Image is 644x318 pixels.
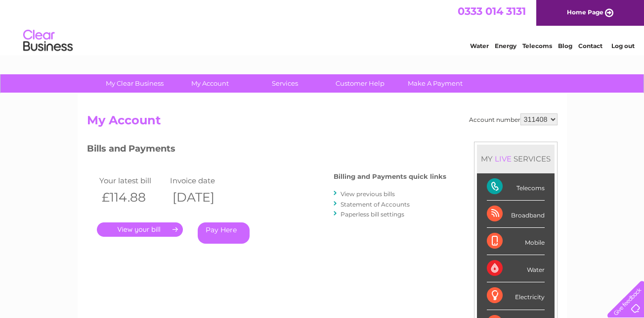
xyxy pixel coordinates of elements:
a: Paperless bill settings [341,211,404,218]
a: Pay Here [198,222,250,244]
div: LIVE [493,154,514,163]
a: Telecoms [522,42,552,50]
a: Statement of Accounts [341,201,410,208]
a: Contact [578,42,602,50]
a: 0333 014 3131 [458,5,526,17]
th: [DATE] [168,187,239,208]
a: Blog [558,42,572,50]
div: Account number [469,113,558,125]
a: View previous bills [341,190,395,198]
a: My Account [169,74,251,93]
h4: Billing and Payments quick links [334,173,446,180]
div: Electricity [487,282,545,310]
a: My Clear Business [94,74,175,93]
div: Broadband [487,201,545,228]
a: Make A Payment [394,74,476,93]
h2: My Account [87,113,558,132]
a: Water [470,42,489,50]
div: Mobile [487,228,545,255]
div: Telecoms [487,173,545,201]
a: . [97,222,183,237]
td: Invoice date [168,174,239,187]
a: Log out [611,42,635,50]
a: Energy [495,42,516,50]
th: £114.88 [97,187,168,208]
a: Customer Help [319,74,401,93]
h3: Bills and Payments [87,142,446,159]
a: Services [244,74,326,93]
img: logo.png [23,26,73,56]
td: Your latest bill [97,174,168,187]
div: MY SERVICES [477,145,555,173]
div: Water [487,255,545,282]
div: Clear Business is a trading name of Verastar Limited (registered in [GEOGRAPHIC_DATA] No. 3667643... [89,5,556,48]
